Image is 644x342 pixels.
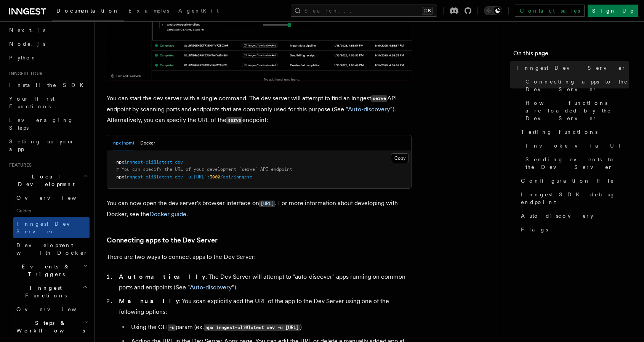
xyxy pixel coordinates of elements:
a: Your first Functions [6,92,90,113]
a: Contact sales [515,5,585,17]
span: Documentation [56,8,119,14]
span: npx [116,174,124,180]
button: npx (npm) [113,135,134,151]
span: Invoke via UI [525,142,627,149]
span: Inngest Dev Server [516,64,626,72]
a: Auto-discovery [190,284,232,291]
code: serve [226,117,242,124]
span: npx [116,159,124,165]
a: Overview [13,191,90,205]
a: Python [6,51,90,64]
button: Search...⌘K [291,5,437,17]
code: serve [371,95,387,102]
button: Local Development [6,170,90,191]
a: Inngest Dev Server [13,217,90,238]
a: Connecting apps to the Dev Server [522,75,629,96]
code: -u [168,324,176,331]
span: Events & Triggers [6,263,83,278]
a: Auto-discovery [348,106,390,113]
a: Leveraging Steps [6,113,90,135]
a: How functions are loaded by the Dev Server [522,96,629,125]
span: Node.js [9,41,45,47]
span: Python [9,55,37,61]
button: Copy [391,153,409,163]
p: There are two ways to connect apps to the Dev Server: [107,252,412,262]
button: Toggle dark mode [484,6,502,15]
a: Connecting apps to the Dev Server [107,235,218,246]
span: Steps & Workflows [13,319,85,334]
a: AgentKit [174,2,223,21]
code: npx inngest-cli@latest dev -u [URL] [204,324,300,331]
a: Node.js [6,37,90,51]
span: inngest-cli@latest [124,159,172,165]
span: Features [6,162,32,168]
a: Configuration file [518,174,629,188]
span: AgentKit [178,8,219,14]
a: Setting up your app [6,135,90,156]
span: inngest-cli@latest [124,174,172,180]
span: -u [186,174,191,180]
span: Overview [16,195,95,201]
span: Local Development [6,173,83,188]
span: Flags [521,226,548,233]
a: Inngest SDK debug endpoint [518,188,629,209]
span: Sending events to the Dev Server [525,156,629,171]
span: Inngest Dev Server [16,221,82,234]
span: [URL]: [194,174,210,180]
span: Examples [128,8,169,14]
span: dev [175,159,183,165]
span: Inngest Functions [6,284,82,299]
span: Connecting apps to the Dev Server [525,78,629,93]
h4: On this page [513,49,629,61]
p: You can now open the dev server's browser interface on . For more information about developing wi... [107,198,412,220]
button: Inngest Functions [6,281,90,302]
a: Invoke via UI [522,139,629,153]
span: Testing functions [521,128,598,136]
a: Flags [518,223,629,236]
span: Auto-discovery [521,212,593,220]
span: How functions are loaded by the Dev Server [525,99,629,122]
span: Guides [13,205,90,217]
strong: Manually [119,297,179,305]
p: You can start the dev server with a single command. The dev server will attempt to find an Innges... [107,93,412,126]
a: Inngest Dev Server [513,61,629,75]
kbd: ⌘K [422,7,433,14]
span: Leveraging Steps [9,117,74,131]
a: Sign Up [588,5,638,17]
span: Inngest SDK debug endpoint [521,191,629,206]
a: Documentation [52,2,124,21]
a: Sending events to the Dev Server [522,153,629,174]
code: [URL] [259,201,275,207]
span: Overview [16,306,95,312]
span: /api/inngest [220,174,252,180]
span: Setting up your app [9,138,75,152]
a: [URL] [259,199,275,207]
button: Docker [140,135,155,151]
span: Your first Functions [9,96,54,109]
button: Events & Triggers [6,260,90,281]
span: Configuration file [521,177,614,185]
a: Overview [13,302,90,316]
a: Testing functions [518,125,629,139]
a: Install the SDK [6,78,90,92]
div: Local Development [6,191,90,260]
span: Development with Docker [16,242,88,256]
a: Development with Docker [13,238,90,260]
span: 3000 [210,174,220,180]
span: dev [175,174,183,180]
li: : The Dev Server will attempt to "auto-discover" apps running on common ports and endpoints (See ... [117,271,412,293]
a: Auto-discovery [518,209,629,223]
a: Examples [124,2,174,21]
a: Docker guide [149,210,186,218]
button: Steps & Workflows [13,316,90,337]
span: Next.js [9,27,45,33]
li: Using the CLI param (ex. ) [129,322,412,333]
span: # You can specify the URL of your development `serve` API endpoint [116,167,292,172]
span: Inngest tour [6,71,43,77]
span: Install the SDK [9,82,88,88]
a: Next.js [6,23,90,37]
strong: Automatically [119,273,205,280]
